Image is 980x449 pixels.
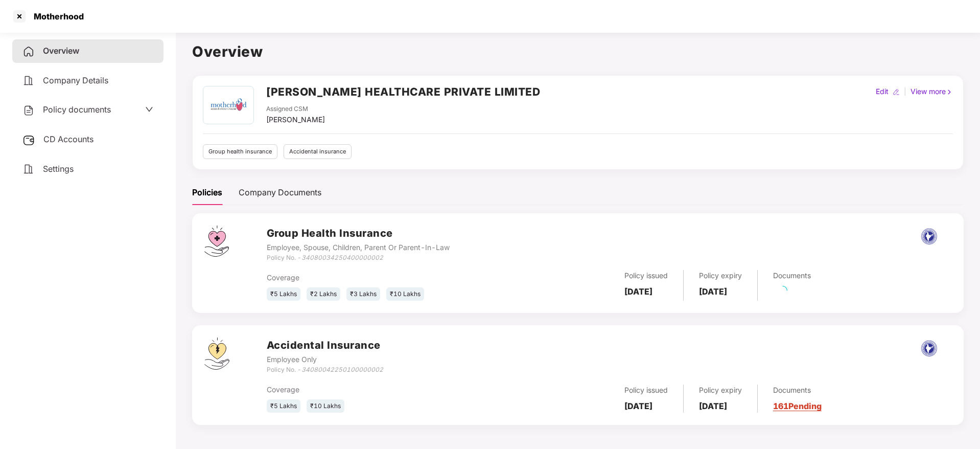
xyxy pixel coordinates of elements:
[773,270,811,281] div: Documents
[307,399,344,413] div: ₹10 Lakhs
[699,286,727,297] b: [DATE]
[624,270,668,281] div: Policy issued
[307,287,340,301] div: ₹2 Lakhs
[43,164,74,174] span: Settings
[773,401,822,411] a: 161 Pending
[43,75,108,85] span: Company Details
[204,226,229,257] img: svg+xml;base64,PHN2ZyB4bWxucz0iaHR0cDovL3d3dy53My5vcmcvMjAwMC9zdmciIHdpZHRoPSI0Ny43MTQiIGhlaWdodD...
[203,144,277,159] div: Group health insurance
[43,46,79,56] span: Overview
[43,104,111,115] span: Policy documents
[912,227,947,246] img: nia.png
[301,366,383,373] i: 34080042250100000002
[267,253,450,263] div: Policy No. -
[192,40,964,63] h1: Overview
[43,134,94,144] span: CD Accounts
[267,354,383,365] div: Employee Only
[267,242,450,253] div: Employee, Spouse, Children, Parent Or Parent-In-Law
[284,144,352,159] div: Accidental insurance
[267,226,450,241] h3: Group Health Insurance
[267,399,300,413] div: ₹5 Lakhs
[624,286,652,297] b: [DATE]
[267,384,495,395] div: Coverage
[624,385,668,396] div: Policy issued
[624,401,652,411] b: [DATE]
[386,287,424,301] div: ₹10 Lakhs
[22,46,35,58] img: svg+xml;base64,PHN2ZyB4bWxucz0iaHR0cDovL3d3dy53My5vcmcvMjAwMC9zdmciIHdpZHRoPSIyNCIgaGVpZ2h0PSIyNC...
[773,385,822,396] div: Documents
[893,88,900,96] img: editIcon
[267,338,383,353] h3: Accidental Insurance
[266,114,325,125] div: [PERSON_NAME]
[145,105,153,114] span: down
[267,365,383,375] div: Policy No. -
[908,86,955,97] div: View more
[267,287,300,301] div: ₹5 Lakhs
[204,86,252,124] img: motherhood%20_%20logo.png
[346,287,380,301] div: ₹3 Lakhs
[946,88,953,96] img: rightIcon
[301,254,383,261] i: 34080034250400000002
[699,401,727,411] b: [DATE]
[22,75,35,87] img: svg+xml;base64,PHN2ZyB4bWxucz0iaHR0cDovL3d3dy53My5vcmcvMjAwMC9zdmciIHdpZHRoPSIyNCIgaGVpZ2h0PSIyNC...
[204,338,229,370] img: svg+xml;base64,PHN2ZyB4bWxucz0iaHR0cDovL3d3dy53My5vcmcvMjAwMC9zdmciIHdpZHRoPSI0OS4zMjEiIGhlaWdodD...
[22,104,35,117] img: svg+xml;base64,PHN2ZyB4bWxucz0iaHR0cDovL3d3dy53My5vcmcvMjAwMC9zdmciIHdpZHRoPSIyNCIgaGVpZ2h0PSIyNC...
[266,83,540,100] h2: [PERSON_NAME] HEALTHCARE PRIVATE LIMITED
[267,272,495,283] div: Coverage
[902,86,908,97] div: |
[22,134,35,146] img: svg+xml;base64,PHN2ZyB3aWR0aD0iMjUiIGhlaWdodD0iMjQiIHZpZXdCb3g9IjAgMCAyNSAyNCIgZmlsbD0ibm9uZSIgeG...
[912,339,947,358] img: nia.png
[699,270,742,281] div: Policy expiry
[192,186,222,199] div: Policies
[22,163,35,175] img: svg+xml;base64,PHN2ZyB4bWxucz0iaHR0cDovL3d3dy53My5vcmcvMjAwMC9zdmciIHdpZHRoPSIyNCIgaGVpZ2h0PSIyNC...
[28,11,84,21] div: Motherhood
[239,186,321,199] div: Company Documents
[874,86,891,97] div: Edit
[266,104,325,114] div: Assigned CSM
[699,385,742,396] div: Policy expiry
[777,284,789,296] span: loading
